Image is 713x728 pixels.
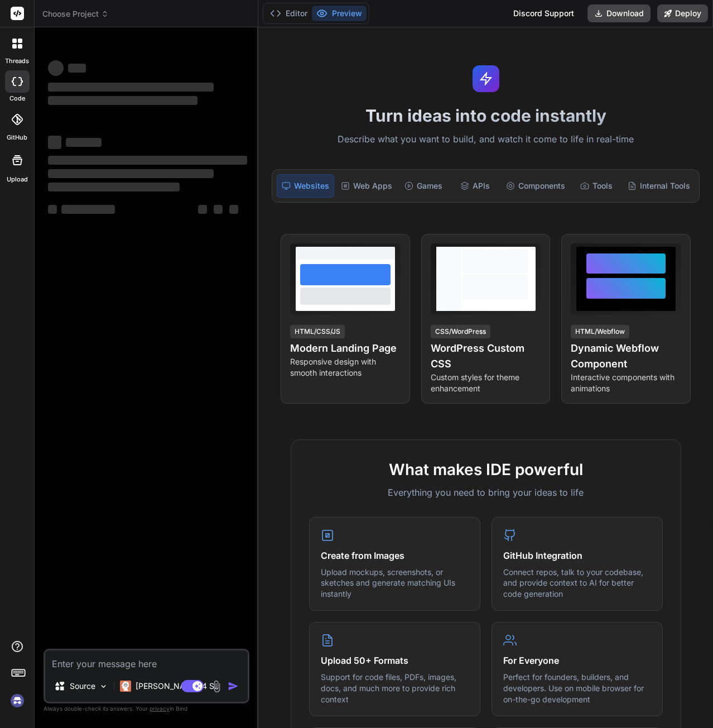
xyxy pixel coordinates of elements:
button: Deploy [657,4,708,22]
span: ‌ [61,205,115,214]
div: Tools [572,174,621,198]
button: Preview [312,6,367,21]
span: Choose Project [42,8,109,20]
p: Perfect for founders, builders, and developers. Use on mobile browser for on-the-go development [503,672,651,705]
p: Responsive design with smooth interactions [290,356,401,379]
label: Upload [7,175,28,184]
h4: GitHub Integration [503,549,651,562]
p: Connect repos, talk to your codebase, and provide context to AI for better code generation [503,567,651,600]
span: ‌ [48,205,57,214]
span: ‌ [48,183,180,191]
h4: Dynamic Webflow Component [571,341,681,372]
img: signin [8,691,27,710]
img: Claude 4 Sonnet [120,681,131,692]
img: icon [228,681,239,692]
img: Pick Models [99,682,108,691]
div: CSS/WordPress [431,325,490,338]
div: HTML/Webflow [571,325,629,338]
span: ‌ [48,156,247,165]
p: Describe what you want to build, and watch it come to life in real-time [265,132,706,147]
h4: Create from Images [321,549,469,562]
span: ‌ [48,60,64,76]
p: Custom styles for theme enhancement [431,372,541,394]
span: ‌ [68,64,86,73]
h4: Upload 50+ Formats [321,654,469,667]
img: attachment [210,680,223,693]
span: privacy [150,705,170,712]
button: Download [587,4,651,22]
div: Components [502,174,570,198]
h4: WordPress Custom CSS [431,341,541,372]
span: ‌ [48,169,214,178]
p: Support for code files, PDFs, images, docs, and much more to provide rich context [321,672,469,705]
div: APIs [450,174,499,198]
h1: Turn ideas into code instantly [265,106,706,126]
h2: What makes IDE powerful [309,458,663,481]
h4: Modern Landing Page [290,341,401,356]
p: Everything you need to bring your ideas to life [309,486,663,499]
span: ‌ [66,138,102,147]
span: ‌ [48,96,197,105]
label: code [9,94,25,103]
div: HTML/CSS/JS [290,325,345,338]
p: [PERSON_NAME] 4 S.. [136,681,219,692]
div: Web Apps [336,174,397,198]
div: Discord Support [507,4,581,22]
div: Internal Tools [623,174,695,198]
span: ‌ [48,136,61,149]
p: Source [70,681,95,692]
h4: For Everyone [503,654,651,667]
p: Always double-check its answers. Your in Bind [44,703,249,714]
label: threads [5,56,29,66]
span: ‌ [229,205,238,214]
p: Upload mockups, screenshots, or sketches and generate matching UIs instantly [321,567,469,600]
div: Websites [277,174,334,198]
span: ‌ [214,205,223,214]
div: Games [399,174,448,198]
label: GitHub [7,133,27,142]
span: ‌ [48,83,214,92]
button: Editor [266,6,312,21]
span: ‌ [198,205,207,214]
p: Interactive components with animations [571,372,681,394]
